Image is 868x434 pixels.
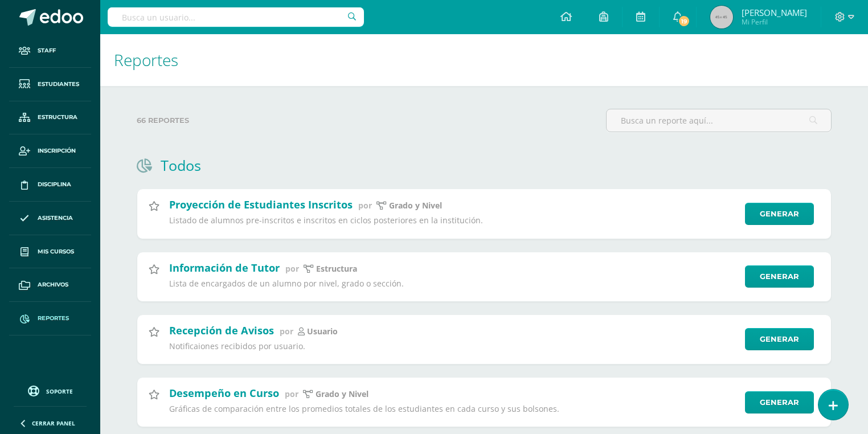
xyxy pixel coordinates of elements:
a: Generar [745,328,814,350]
span: Mis cursos [38,247,74,256]
a: Inscripción [9,134,91,168]
a: Estudiantes [9,68,91,101]
a: Generar [745,391,814,413]
h2: Información de Tutor [169,261,280,275]
span: Reportes [38,314,69,323]
input: Busca un usuario... [108,7,364,27]
a: Mis cursos [9,235,91,269]
span: por [285,388,298,399]
span: 19 [678,15,690,27]
p: Grado y Nivel [316,389,369,399]
span: Cerrar panel [32,419,75,427]
a: Archivos [9,268,91,302]
label: 66 reportes [137,109,597,132]
span: Mi Perfil [742,17,807,27]
span: Asistencia [38,214,73,223]
span: por [358,200,372,211]
span: [PERSON_NAME] [742,7,807,18]
img: 45x45 [710,6,733,28]
p: Listado de alumnos pre-inscritos e inscritos en ciclos posteriores en la institución. [169,215,738,226]
p: Grado y Nivel [389,200,442,211]
p: Notificaiones recibidos por usuario. [169,341,738,351]
span: Inscripción [38,146,76,155]
span: Reportes [114,49,178,71]
a: Reportes [9,302,91,335]
span: Estructura [38,113,77,122]
h2: Desempeño en Curso [169,386,279,400]
p: estructura [316,264,357,274]
input: Busca un reporte aquí... [607,109,831,132]
span: Disciplina [38,180,71,189]
h1: Todos [161,155,201,175]
p: Gráficas de comparación entre los promedios totales de los estudiantes en cada curso y sus bolsones. [169,404,738,414]
a: Disciplina [9,168,91,202]
a: Staff [9,34,91,68]
span: Staff [38,46,56,55]
h2: Proyección de Estudiantes Inscritos [169,198,353,211]
span: Estudiantes [38,80,79,89]
a: Soporte [14,383,87,398]
p: Lista de encargados de un alumno por nivel, grado o sección. [169,279,738,289]
p: Usuario [307,326,338,337]
a: Generar [745,203,814,225]
span: Soporte [46,387,73,395]
h2: Recepción de Avisos [169,324,274,337]
span: Archivos [38,280,68,289]
a: Generar [745,265,814,288]
span: por [285,263,299,274]
a: Estructura [9,101,91,135]
a: Asistencia [9,202,91,235]
span: por [280,326,293,337]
